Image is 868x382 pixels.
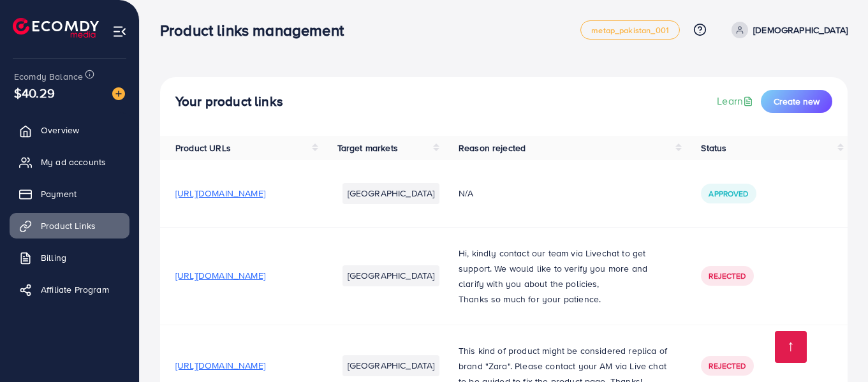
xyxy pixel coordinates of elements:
[709,360,746,371] span: Rejected
[160,21,354,40] h3: Product links management
[10,149,129,175] a: My ad accounts
[10,213,129,239] a: Product Links
[41,283,109,296] span: Affiliate Program
[459,142,526,154] span: Reason rejected
[112,24,127,39] img: menu
[701,142,726,154] span: Status
[580,20,680,40] a: metap_pakistan_001
[753,22,848,38] p: [DEMOGRAPHIC_DATA]
[342,265,440,286] li: [GEOGRAPHIC_DATA]
[709,188,748,199] span: Approved
[13,18,99,38] img: logo
[459,187,473,200] span: N/A
[175,359,265,372] span: [URL][DOMAIN_NAME]
[175,269,265,282] span: [URL][DOMAIN_NAME]
[10,245,129,270] a: Billing
[814,325,858,372] iframe: Chat
[41,219,96,232] span: Product Links
[41,156,106,168] span: My ad accounts
[14,70,83,83] span: Ecomdy Balance
[717,94,756,108] a: Learn
[774,95,820,108] span: Create new
[112,87,125,100] img: image
[10,277,129,302] a: Affiliate Program
[459,291,670,307] p: Thanks so much for your patience.
[175,142,231,154] span: Product URLs
[342,355,440,376] li: [GEOGRAPHIC_DATA]
[41,251,66,264] span: Billing
[175,187,265,200] span: [URL][DOMAIN_NAME]
[41,124,79,136] span: Overview
[14,84,55,102] span: $40.29
[337,142,398,154] span: Target markets
[175,94,283,110] h4: Your product links
[459,246,670,291] p: Hi, kindly contact our team via Livechat to get support. We would like to verify you more and cla...
[726,22,848,38] a: [DEMOGRAPHIC_DATA]
[591,26,669,34] span: metap_pakistan_001
[342,183,440,203] li: [GEOGRAPHIC_DATA]
[41,187,77,200] span: Payment
[10,181,129,207] a: Payment
[10,117,129,143] a: Overview
[761,90,832,113] button: Create new
[709,270,746,281] span: Rejected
